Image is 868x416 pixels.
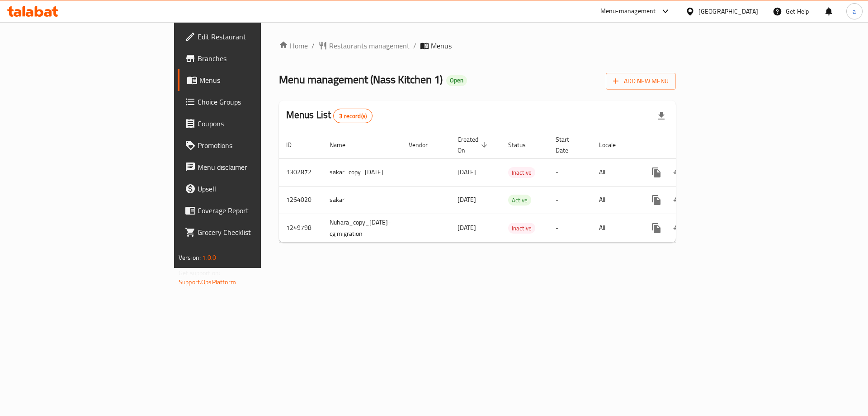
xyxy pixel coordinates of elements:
[409,139,439,150] span: Vendor
[178,26,319,48] a: Edit Restaurant
[508,223,535,234] span: Inactive
[667,189,689,211] button: Change Status
[667,162,689,183] button: Change Status
[202,252,216,263] span: 1.0.0
[613,76,669,87] span: Add New Menu
[508,223,535,234] div: Inactive
[178,91,319,113] a: Choice Groups
[178,113,319,134] a: Coupons
[178,156,319,178] a: Menu disclaimer
[322,158,401,186] td: sakar_copy_[DATE]
[431,40,452,51] span: Menus
[322,186,401,214] td: sakar
[458,194,476,206] span: [DATE]
[592,214,638,242] td: All
[198,96,312,107] span: Choice Groups
[592,158,638,186] td: All
[606,73,676,90] button: Add New Menu
[508,139,538,150] span: Status
[508,167,535,178] span: Inactive
[178,221,319,243] a: Grocery Checklist
[646,189,667,211] button: more
[179,276,236,288] a: Support.OpsPlatform
[556,134,581,156] span: Start Date
[698,6,758,16] div: [GEOGRAPHIC_DATA]
[638,131,740,159] th: Actions
[318,40,410,51] a: Restaurants management
[646,162,667,183] button: more
[330,139,357,150] span: Name
[279,40,676,51] nav: breadcrumb
[446,77,467,84] span: Open
[458,222,476,234] span: [DATE]
[599,139,627,150] span: Locale
[198,162,312,172] span: Menu disclaimer
[458,134,490,156] span: Created On
[198,31,312,42] span: Edit Restaurant
[286,108,373,123] h2: Menus List
[198,118,312,129] span: Coupons
[592,186,638,214] td: All
[199,75,312,86] span: Menus
[548,186,592,214] td: -
[413,40,416,51] li: /
[333,109,373,123] div: Total records count
[651,105,672,127] div: Export file
[279,131,740,243] table: enhanced table
[600,6,656,17] div: Menu-management
[286,139,303,150] span: ID
[178,48,319,69] a: Branches
[667,217,689,239] button: Change Status
[334,112,372,120] span: 3 record(s)
[329,40,410,51] span: Restaurants management
[446,75,467,86] div: Open
[178,178,319,200] a: Upsell
[198,140,312,151] span: Promotions
[178,200,319,221] a: Coverage Report
[508,195,531,206] span: Active
[198,183,312,194] span: Upsell
[508,167,535,178] div: Inactive
[646,217,667,239] button: more
[548,214,592,242] td: -
[458,166,476,178] span: [DATE]
[198,227,312,238] span: Grocery Checklist
[279,69,443,90] span: Menu management ( Nass Kitchen 1 )
[198,53,312,64] span: Branches
[548,158,592,186] td: -
[322,214,401,242] td: Nuhara_copy_[DATE]-cg migration
[198,205,312,216] span: Coverage Report
[178,134,319,156] a: Promotions
[179,267,220,279] span: Get support on:
[178,69,319,91] a: Menus
[853,6,856,16] span: a
[179,252,201,263] span: Version:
